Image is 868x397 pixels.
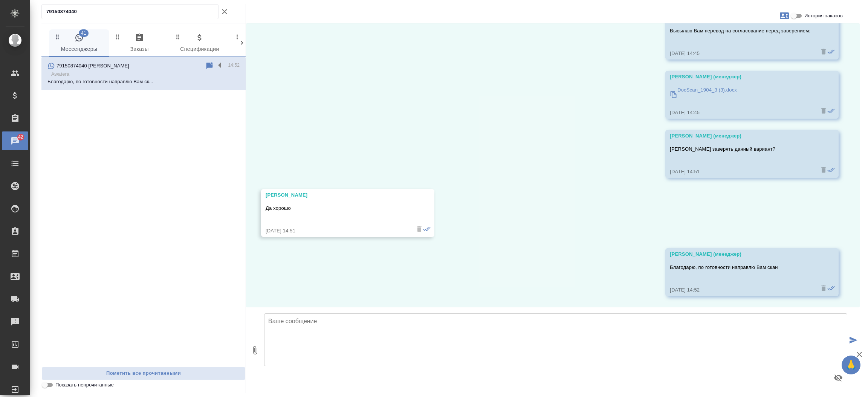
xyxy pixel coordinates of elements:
[670,286,812,294] div: [DATE] 14:52
[670,168,812,176] div: [DATE] 14:51
[266,191,408,199] div: [PERSON_NAME]
[174,33,225,54] span: Спецификации
[228,61,240,69] p: 14:52
[51,70,240,78] p: Awatera
[266,205,408,212] p: Да хорошо
[266,227,408,235] div: [DATE] 14:51
[55,381,114,389] span: Показать непрочитанные
[829,369,847,387] button: Предпросмотр
[41,367,246,380] button: Пометить все прочитанными
[2,131,28,150] a: 42
[14,133,28,141] span: 42
[53,33,105,54] span: Мессенджеры
[47,78,240,86] p: Благодарю, по готовности направлю Вам ск...
[205,61,214,70] div: Пометить непрочитанным
[235,33,242,40] svg: Зажми и перетащи, чтобы поменять порядок вкладок
[804,12,843,20] span: История заказов
[46,6,218,17] input: Поиск
[670,250,812,258] div: [PERSON_NAME] (менеджер)
[114,33,165,54] span: Заказы
[670,73,812,81] div: [PERSON_NAME] (менеджер)
[677,86,737,94] p: DocScan_1904_3 (3).docx
[845,357,857,373] span: 🙏
[670,50,812,57] div: [DATE] 14:45
[670,27,812,35] p: Высылаю Вам перевод на согласование перед заверением:
[670,132,812,140] div: [PERSON_NAME] (менеджер)
[79,29,89,37] span: 41
[670,84,812,105] a: DocScan_1904_3 (3).docx
[670,109,812,116] div: [DATE] 14:45
[670,264,812,271] p: Благодарю, по готовности направлю Вам скан
[842,356,860,374] button: 🙏
[54,33,61,40] svg: Зажми и перетащи, чтобы поменять порядок вкладок
[41,57,246,90] div: 79150874040 [PERSON_NAME]14:52AwateraБлагодарю, по готовности направлю Вам ск...
[234,33,286,54] span: Клиенты
[670,145,812,153] p: [PERSON_NAME] заверять данный вариант?
[174,33,182,40] svg: Зажми и перетащи, чтобы поменять порядок вкладок
[775,7,793,25] button: Заявки
[57,62,129,70] p: 79150874040 [PERSON_NAME]
[46,369,241,378] span: Пометить все прочитанными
